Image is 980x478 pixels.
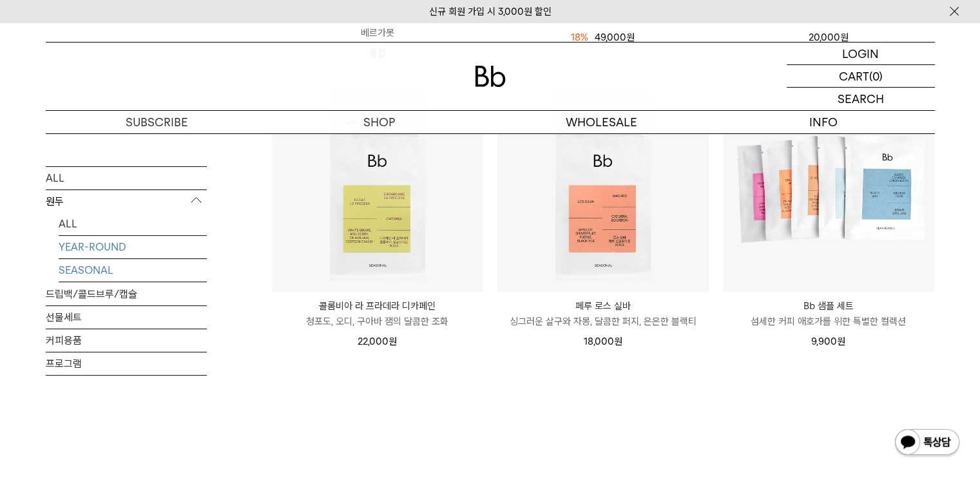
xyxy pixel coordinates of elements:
[497,298,709,329] a: 페루 로스 실바 싱그러운 살구와 자몽, 달콤한 퍼지, 은은한 블랙티
[46,190,207,213] p: 원두
[389,336,397,347] span: 원
[46,306,207,329] a: 선물세트
[584,336,622,347] span: 18,000
[272,314,483,329] p: 청포도, 오디, 구아바 잼의 달콤한 조화
[59,236,207,258] a: YEAR-ROUND
[787,65,935,88] a: CART (0)
[497,298,709,314] p: 페루 로스 실바
[614,336,622,347] span: 원
[838,88,884,110] p: SEARCH
[272,298,483,314] p: 콜롬비아 라 프라데라 디카페인
[429,6,552,17] a: 신규 회원 가입 시 3,000원 할인
[46,111,268,133] a: SUBSCRIBE
[268,111,490,133] a: SHOP
[839,65,869,87] p: CART
[713,111,935,133] p: INFO
[723,314,934,329] p: 섬세한 커피 애호가를 위한 특별한 컬렉션
[46,283,207,305] a: 드립백/콜드브루/캡슐
[59,213,207,235] a: ALL
[46,352,207,375] a: 프로그램
[869,65,883,87] p: (0)
[46,167,207,189] a: ALL
[894,428,961,459] img: 카카오톡 채널 1:1 채팅 버튼
[723,298,934,314] p: Bb 샘플 세트
[272,81,483,292] img: 콜롬비아 라 프라데라 디카페인
[497,314,709,329] p: 싱그러운 살구와 자몽, 달콤한 퍼지, 은은한 블랙티
[842,43,879,64] p: LOGIN
[723,298,934,329] a: Bb 샘플 세트 섬세한 커피 애호가를 위한 특별한 컬렉션
[787,43,935,65] a: LOGIN
[46,329,207,352] a: 커피용품
[837,336,845,347] span: 원
[272,298,483,329] a: 콜롬비아 라 프라데라 디카페인 청포도, 오디, 구아바 잼의 달콤한 조화
[811,336,845,347] span: 9,900
[723,81,934,292] img: Bb 샘플 세트
[59,259,207,282] a: SEASONAL
[490,111,713,133] p: WHOLESALE
[497,81,709,292] img: 페루 로스 실바
[475,66,506,87] img: 로고
[358,336,397,347] span: 22,000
